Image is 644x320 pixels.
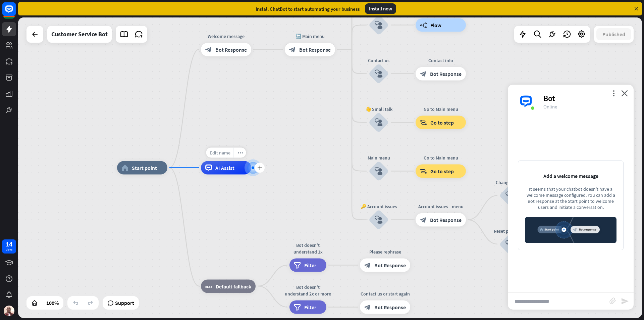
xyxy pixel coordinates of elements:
[364,262,371,269] i: block_bot_response
[430,119,454,126] span: Go to step
[411,106,471,112] div: Go to Main menu
[205,46,212,53] i: block_bot_response
[44,298,61,308] div: 100%
[294,262,301,269] i: filter
[621,297,629,305] i: send
[375,70,383,78] i: block_user_input
[505,240,514,248] i: block_user_input
[284,284,331,297] div: Bot doesn't understand 2x or more
[359,154,399,161] div: Main menu
[299,46,331,53] span: Bot Response
[215,165,234,171] span: AI Assist
[375,167,383,175] i: block_user_input
[420,119,427,126] i: block_goto
[304,262,316,269] span: Filter
[364,304,371,311] i: block_bot_response
[525,186,616,210] div: It seems that your chatbot doesn't have a welcome message configured. You can add a Bot response ...
[420,217,427,223] i: block_bot_response
[359,106,399,112] div: 👋 Small talk
[215,46,247,53] span: Bot Response
[359,57,399,64] div: Contact us
[359,203,399,210] div: 🔑 Account issues
[411,154,471,161] div: Go to Main menu
[420,71,427,77] i: block_bot_response
[6,241,12,247] div: 14
[505,191,514,199] i: block_user_input
[430,217,462,223] span: Bot Response
[132,165,157,171] span: Start point
[121,165,128,171] i: home_2
[216,283,251,289] span: Default fallback
[430,71,462,77] span: Bot Response
[420,22,427,29] i: builder_tree
[365,3,396,14] div: Install now
[420,168,427,175] i: block_goto
[489,179,530,185] div: Change email
[256,6,360,12] div: Install ChatBot to start automating your business
[375,216,383,224] i: block_user_input
[525,173,616,179] div: Add a welcome message
[115,298,134,308] span: Support
[355,290,415,297] div: Contact us or start again
[294,304,301,311] i: filter
[304,304,316,311] span: Filter
[543,103,626,110] div: Online
[196,33,256,39] div: Welcome message
[51,26,108,43] div: Customer Service Bot
[374,304,406,311] span: Bot Response
[411,57,471,64] div: Contact info
[610,90,617,96] i: more_vert
[375,119,383,127] i: block_user_input
[257,166,262,170] i: plus
[489,227,530,234] div: Reset password
[6,247,12,252] div: days
[621,90,628,96] i: close
[374,262,406,269] span: Bot Response
[375,21,383,29] i: block_user_input
[210,150,230,156] span: Edit name
[411,203,471,210] div: Account issues - menu
[430,168,454,175] span: Go to step
[237,150,243,155] i: more_horiz
[596,28,631,40] button: Published
[609,298,616,304] i: block_attachment
[289,46,296,53] i: block_bot_response
[284,242,331,255] div: Bot doesn't understand 1x
[430,22,441,29] span: Flow
[5,3,25,23] button: Open LiveChat chat widget
[280,33,340,39] div: 🔙 Main menu
[355,248,415,255] div: Please rephrase
[543,93,626,103] div: Bot
[205,283,212,289] i: block_fallback
[2,239,16,254] a: 14 days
